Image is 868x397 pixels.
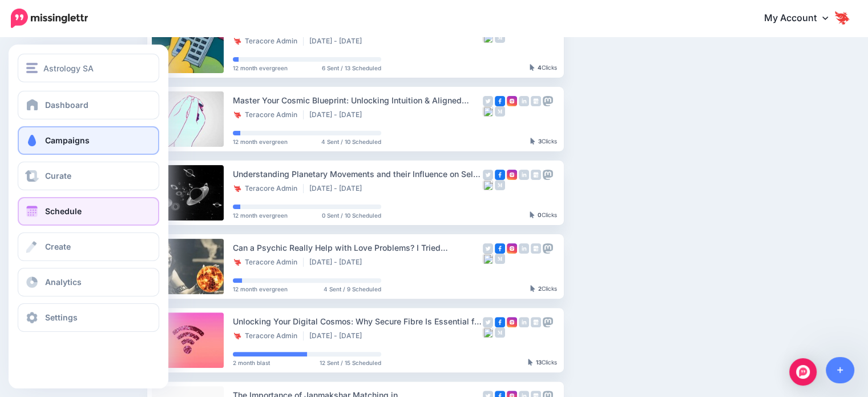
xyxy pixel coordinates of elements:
[233,94,483,107] div: Master Your Cosmic Blueprint: Unlocking Intuition & Aligned Decisions for an Exceptional Life
[45,206,82,216] span: Schedule
[18,54,159,82] button: Astrology SA
[519,243,529,254] img: linkedin-grey-square.png
[483,170,493,180] img: twitter-grey-square.png
[18,197,159,226] a: Schedule
[324,286,381,292] span: 4 Sent / 9 Scheduled
[309,258,368,267] li: [DATE] - [DATE]
[519,170,529,180] img: linkedin-grey-square.png
[495,106,505,117] img: medium-grey-square.png
[528,359,533,366] img: pointer-grey-darker.png
[753,5,851,33] a: My Account
[45,242,71,251] span: Create
[18,91,159,119] a: Dashboard
[233,241,483,254] div: Can a Psychic Really Help with Love Problems? I Tried [DOMAIN_NAME] to Find Out
[233,167,483,181] div: Understanding Planetary Movements and their Influence on Self-Care
[495,96,505,106] img: facebook-square.png
[483,106,493,117] img: bluesky-grey-square.png
[18,232,159,261] a: Create
[322,212,381,218] span: 0 Sent / 10 Scheduled
[233,360,270,366] span: 2 month blast
[530,138,535,145] img: pointer-grey-darker.png
[543,317,553,327] img: mastodon-grey-square.png
[530,64,535,71] img: pointer-grey-darker.png
[322,65,381,71] span: 6 Sent / 13 Scheduled
[495,254,505,264] img: medium-grey-square.png
[495,317,505,327] img: facebook-square.png
[538,211,542,218] b: 0
[320,360,381,366] span: 12 Sent / 15 Scheduled
[309,37,368,46] li: [DATE] - [DATE]
[45,277,82,287] span: Analytics
[538,138,542,145] b: 3
[495,327,505,338] img: medium-grey-square.png
[233,139,288,145] span: 12 month evergreen
[18,268,159,296] a: Analytics
[519,317,529,327] img: linkedin-grey-square.png
[483,243,493,254] img: twitter-grey-square.png
[233,258,304,267] li: Teracore Admin
[531,170,541,180] img: google_business-grey-square.png
[483,33,493,43] img: bluesky-grey-square.png
[530,286,557,292] div: Clicks
[309,331,368,340] li: [DATE] - [DATE]
[543,96,553,106] img: mastodon-grey-square.png
[538,285,542,292] b: 2
[507,317,517,327] img: instagram-square.png
[530,211,535,218] img: pointer-grey-darker.png
[18,126,159,155] a: Campaigns
[18,303,159,332] a: Settings
[483,317,493,327] img: twitter-grey-square.png
[530,285,535,292] img: pointer-grey-darker.png
[531,317,541,327] img: google_business-grey-square.png
[495,180,505,190] img: medium-grey-square.png
[233,184,304,193] li: Teracore Admin
[528,359,557,366] div: Clicks
[45,312,78,322] span: Settings
[495,33,505,43] img: medium-grey-square.png
[309,110,368,119] li: [DATE] - [DATE]
[45,171,71,181] span: Curate
[26,63,38,73] img: menu.png
[321,139,381,145] span: 4 Sent / 10 Scheduled
[530,138,557,145] div: Clicks
[233,286,288,292] span: 12 month evergreen
[483,96,493,106] img: twitter-grey-square.png
[45,100,88,110] span: Dashboard
[233,315,483,328] div: Unlocking Your Digital Cosmos: Why Secure Fibre Is Essential for Your Online Astrology Journey in...
[233,331,304,340] li: Teracore Admin
[233,65,288,71] span: 12 month evergreen
[45,135,90,145] span: Campaigns
[309,184,368,193] li: [DATE] - [DATE]
[543,243,553,254] img: mastodon-grey-square.png
[530,65,557,71] div: Clicks
[233,37,304,46] li: Teracore Admin
[531,96,541,106] img: google_business-grey-square.png
[531,243,541,254] img: google_business-grey-square.png
[536,359,542,366] b: 13
[495,170,505,180] img: facebook-square.png
[507,96,517,106] img: instagram-square.png
[519,96,529,106] img: linkedin-grey-square.png
[11,9,88,28] img: Missinglettr
[483,180,493,190] img: bluesky-grey-square.png
[538,64,542,71] b: 4
[18,162,159,190] a: Curate
[495,243,505,254] img: facebook-square.png
[543,170,553,180] img: mastodon-grey-square.png
[43,62,94,75] span: Astrology SA
[507,243,517,254] img: instagram-square.png
[233,110,304,119] li: Teracore Admin
[507,170,517,180] img: instagram-square.png
[483,327,493,338] img: bluesky-grey-square.png
[789,358,817,386] div: Open Intercom Messenger
[233,212,288,218] span: 12 month evergreen
[483,254,493,264] img: bluesky-grey-square.png
[530,212,557,219] div: Clicks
